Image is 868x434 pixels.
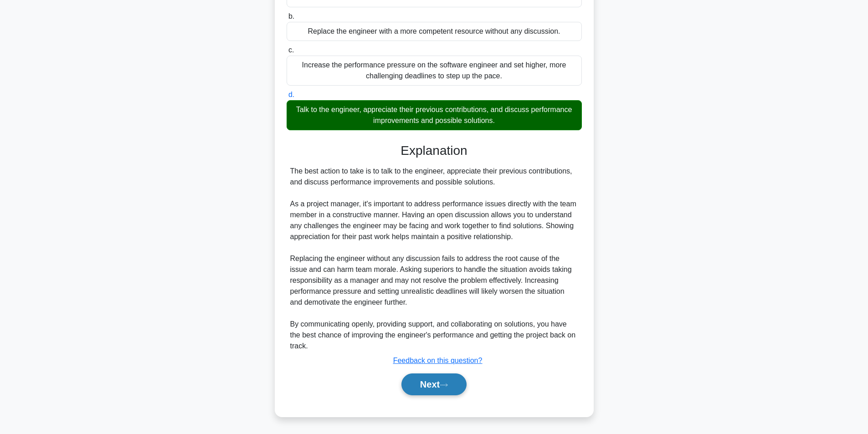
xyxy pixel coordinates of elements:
[288,46,294,54] span: c.
[288,91,294,98] span: d.
[401,373,467,395] button: Next
[292,143,576,158] h3: Explanation
[287,100,582,130] div: Talk to the engineer, appreciate their previous contributions, and discuss performance improvemen...
[288,12,294,20] span: b.
[290,166,578,352] div: The best action to take is to talk to the engineer, appreciate their previous contributions, and ...
[287,22,582,41] div: Replace the engineer with a more competent resource without any discussion.
[287,56,582,86] div: Increase the performance pressure on the software engineer and set higher, more challenging deadl...
[393,357,483,364] a: Feedback on this question?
